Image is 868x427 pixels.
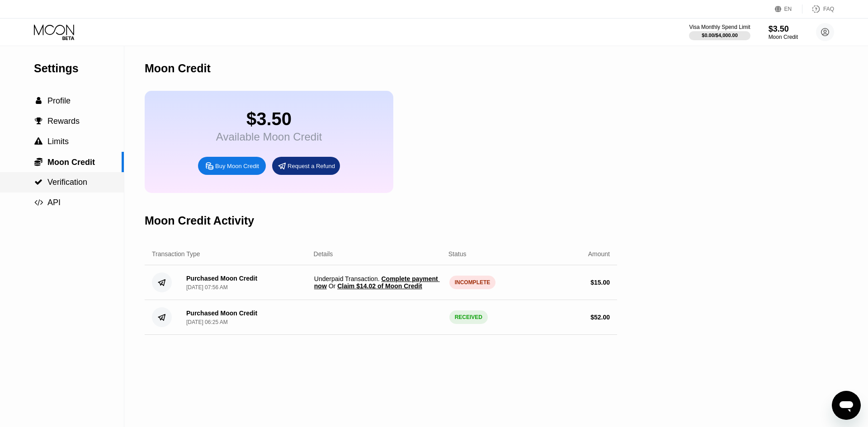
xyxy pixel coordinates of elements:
[35,117,42,125] span: 
[314,250,333,258] div: Details
[34,117,43,125] div: 
[152,250,200,258] div: Transaction Type
[702,33,738,38] div: $0.00 / $4,000.00
[186,310,257,317] div: Purchased Moon Credit
[689,24,750,40] div: Visa Monthly Spend Limit$0.00/$4,000.00
[34,62,124,75] div: Settings
[215,162,259,170] div: Buy Moon Credit
[802,5,834,14] div: FAQ
[449,310,488,324] div: RECEIVED
[590,314,610,321] div: $ 52.00
[272,157,340,175] div: Request a Refund
[327,282,337,290] span: Or
[769,24,798,40] div: $3.50Moon Credit
[34,178,43,186] div: 
[216,109,322,129] div: $3.50
[145,214,254,227] div: Moon Credit Activity
[47,178,87,187] span: Verification
[186,319,228,325] div: [DATE] 06:25 AM
[186,275,257,282] div: Purchased Moon Credit
[47,117,80,126] span: Rewards
[590,279,610,286] div: $ 15.00
[34,178,42,186] span: 
[216,131,322,143] div: Available Moon Credit
[769,34,798,40] div: Moon Credit
[34,198,43,206] div: 
[36,97,42,105] span: 
[47,158,95,167] span: Moon Credit
[47,137,69,146] span: Limits
[288,162,335,170] div: Request a Refund
[314,275,440,290] span: Complete payment now
[775,5,802,14] div: EN
[337,282,422,290] span: Claim $14.02 of Moon Credit
[34,137,42,145] span: 
[34,157,42,166] span: 
[689,24,750,30] div: Visa Monthly Spend Limit
[449,276,496,289] div: INCOMPLETE
[588,250,610,258] div: Amount
[47,96,71,105] span: Profile
[186,284,228,291] div: [DATE] 07:56 AM
[823,6,834,12] div: FAQ
[448,250,467,258] div: Status
[34,97,43,105] div: 
[832,391,861,420] iframe: Button to launch messaging window
[145,62,211,75] div: Moon Credit
[314,275,442,290] span: Underpaid Transaction .
[34,157,43,166] div: 
[198,157,266,175] div: Buy Moon Credit
[47,198,61,207] span: API
[34,198,43,206] span: 
[784,6,792,12] div: EN
[34,137,43,145] div: 
[769,24,798,34] div: $3.50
